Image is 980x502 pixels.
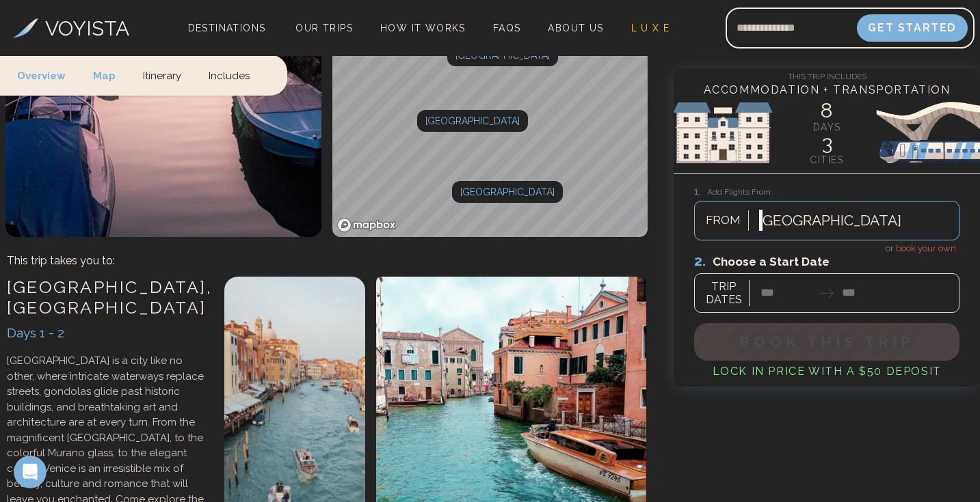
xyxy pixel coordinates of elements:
[698,212,748,229] span: FROM
[488,18,527,38] a: FAQs
[13,18,38,38] img: Voyista Logo
[7,253,115,269] p: This trip takes you to:
[375,18,471,38] a: How It Works
[295,23,353,33] span: Our Trips
[674,82,980,98] h4: Accommodation + Transportation
[631,23,670,33] span: L U X E
[452,181,563,203] div: [GEOGRAPHIC_DATA]
[739,333,914,350] span: Book This Trip
[674,92,980,173] img: European Sights
[129,55,195,95] a: Itinerary
[17,55,79,95] a: Overview
[417,110,528,132] div: [GEOGRAPHIC_DATA]
[183,17,272,57] span: Destinations
[417,110,528,132] div: Map marker
[626,18,676,38] a: L U X E
[726,12,857,44] input: Email address
[674,68,980,82] h4: This Trip Includes
[290,18,358,38] a: Our Trips
[336,217,397,233] a: Mapbox homepage
[380,23,466,33] span: How It Works
[7,277,211,318] h3: [GEOGRAPHIC_DATA] , [GEOGRAPHIC_DATA]
[857,14,968,42] button: Get Started
[694,363,959,380] h4: Lock in Price with a $50 deposit
[332,32,648,237] canvas: Map
[45,13,129,44] h3: VOYISTA
[542,18,609,38] a: About Us
[493,23,521,33] span: FAQs
[694,185,707,197] span: 1.
[79,55,129,95] a: Map
[694,240,959,255] h4: or
[694,323,959,361] button: Book This Trip
[694,184,959,199] h3: Add Flights From:
[13,13,129,44] a: VOYISTA
[7,323,211,343] div: Days 1 - 2
[195,55,263,95] a: Includes
[452,181,563,203] div: Map marker
[548,23,603,33] span: About Us
[896,243,956,253] span: book your own
[14,456,47,488] iframe: Intercom live chat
